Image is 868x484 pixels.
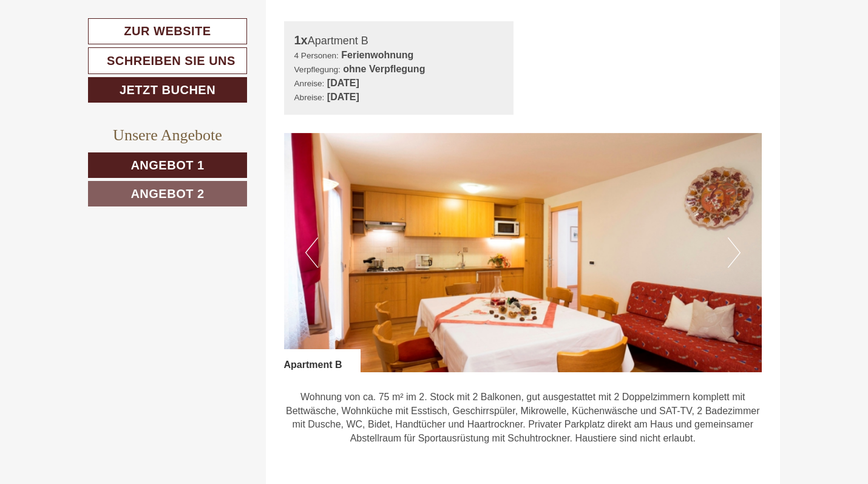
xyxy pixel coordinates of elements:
b: Ferienwohnung [341,50,413,60]
small: Anreise: [294,79,325,88]
b: [DATE] [327,78,359,88]
img: image [284,133,762,372]
b: [DATE] [327,92,359,102]
b: 1x [294,33,308,47]
a: Zur Website [88,18,247,44]
button: Next [728,237,741,268]
button: Previous [305,237,318,268]
p: Wohnung von ca. 75 m² im 2. Stock mit 2 Balkonen, gut ausgestattet mit 2 Doppelzimmern komplett m... [284,390,762,446]
div: Apartment B [294,32,504,49]
div: Unsere Angebote [88,124,247,146]
b: ohne Verpflegung [343,64,425,74]
a: Schreiben Sie uns [88,47,247,74]
div: Apartment B [284,349,361,372]
span: Angebot 1 [131,158,204,172]
span: Angebot 2 [131,187,204,200]
a: Jetzt buchen [88,77,247,103]
small: Abreise: [294,93,325,102]
small: 4 Personen: [294,51,339,60]
small: Verpflegung: [294,65,341,74]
